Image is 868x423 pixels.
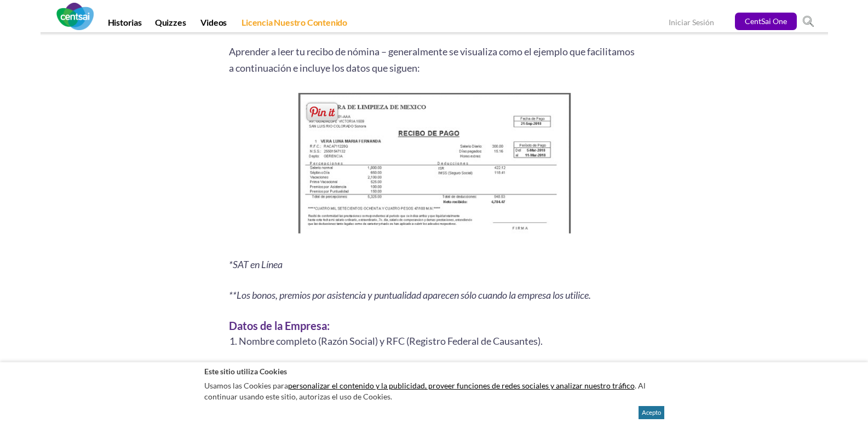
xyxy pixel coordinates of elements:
a: Licencia Nuestro Contenido [235,17,354,32]
i: *SAT en Línea [229,259,283,271]
h2: Este sitio utiliza Cookies [204,366,664,376]
p: Aprender a leer tu recibo de nómina – generalmente se visualiza como el ejemplo que facilitamos a... [229,43,640,76]
a: Videos [194,17,233,32]
i: **Los bonos, premios por asistencia y puntualidad aparecen sólo cuando la empresa los utilice. [229,289,591,302]
h3: Datos de la Empresa: [229,317,640,334]
a: CentSai One [735,13,797,30]
li: Nombre completo (Razón Social) y RFC (Registro Federal de Causantes). [239,334,640,348]
li: Registro Patronal o del IMSS. [239,361,640,375]
a: Iniciar Sesión [669,18,714,29]
p: Usamos las Cookies para . Al continuar usando este sitio, autorizas el uso de Cookies. [204,378,664,404]
button: Acepto [639,406,664,419]
a: Historias [101,17,148,32]
a: Quizzes [148,17,193,32]
img: CentSai [56,3,94,30]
